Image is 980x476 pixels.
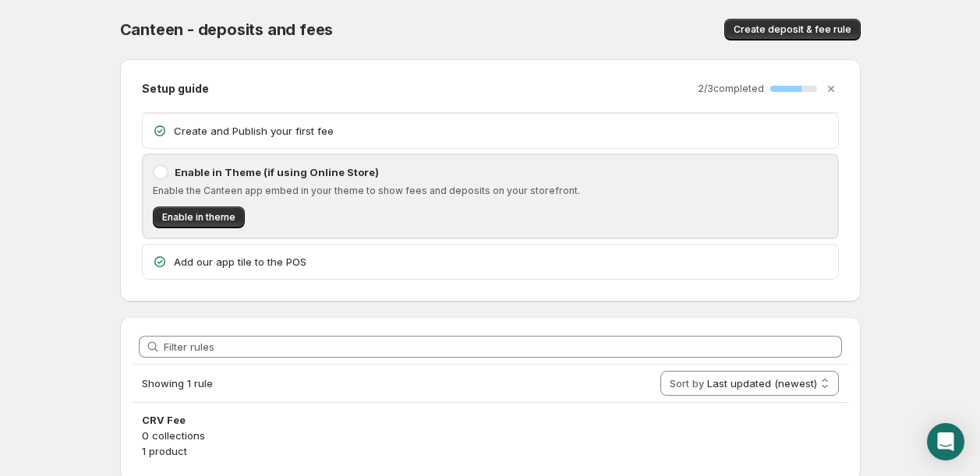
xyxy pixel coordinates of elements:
span: Showing 1 rule [142,377,213,390]
p: Create and Publish your first fee [174,123,829,139]
button: Enable in theme [153,206,245,228]
h3: CRV Fee [142,412,839,428]
span: Create deposit & fee rule [734,23,851,36]
span: Enable in theme [162,211,235,224]
div: Open Intercom Messenger [927,423,964,460]
p: 2 / 3 completed [698,83,764,95]
h2: Setup guide [142,81,209,97]
button: Dismiss setup guide [820,78,842,100]
p: Add our app tile to the POS [174,254,829,270]
button: Create deposit & fee rule [724,19,861,41]
p: Enable in Theme (if using Online Store) [175,164,828,180]
p: 0 collections [142,428,839,443]
span: Canteen - deposits and fees [120,20,334,39]
p: 1 product [142,443,839,459]
p: Enable the Canteen app embed in your theme to show fees and deposits on your storefront. [153,185,828,197]
input: Filter rules [164,336,842,358]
